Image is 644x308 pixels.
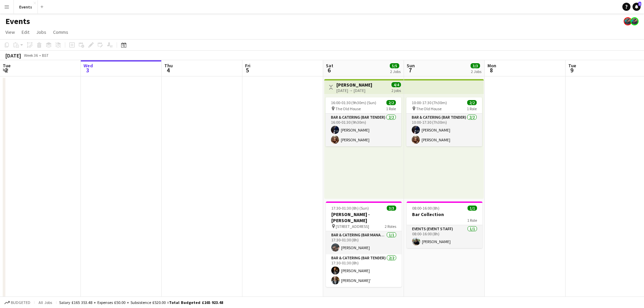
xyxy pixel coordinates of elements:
span: 4/4 [391,82,401,87]
span: 8 [486,66,496,74]
div: [DATE] → [DATE] [336,88,372,93]
h3: Bar Collection [407,211,482,217]
span: 9 [567,66,576,74]
span: Week 36 [22,53,39,58]
span: 17:30-01:30 (8h) (Sun) [331,206,369,211]
span: 4 [163,66,173,74]
app-user-avatar: Dom Roche [624,17,632,25]
a: Edit [19,28,32,37]
span: 7 [406,66,415,74]
span: The Old House [335,106,361,111]
div: 2 Jobs [471,69,481,74]
app-job-card: 17:30-01:30 (8h) (Sun)3/3[PERSON_NAME] - [PERSON_NAME] [STREET_ADDRESS]2 RolesBar & Catering (Bar... [326,202,402,287]
app-card-role: Bar & Catering (Bar Manager)1/117:30-01:30 (8h)[PERSON_NAME] [326,231,402,254]
span: All jobs [37,300,53,305]
div: 2 Jobs [390,69,401,74]
span: 5 [244,66,251,74]
span: 16:00-01:30 (9h30m) (Sun) [331,100,376,105]
a: 3 [633,3,641,11]
span: Comms [53,29,68,35]
span: 1 Role [467,106,477,111]
h1: Events [5,16,30,26]
span: Fri [245,63,251,69]
a: Comms [50,28,71,37]
span: 10:00-17:30 (7h30m) [412,100,447,105]
div: BST [42,53,49,58]
a: Jobs [33,28,49,37]
button: Events [14,0,38,14]
span: 3 [638,2,641,6]
app-job-card: 16:00-01:30 (9h30m) (Sun)2/2 The Old House1 RoleBar & Catering (Bar Tender)2/216:00-01:30 (9h30m)... [326,97,401,146]
span: 2/2 [386,100,396,105]
span: Mon [487,63,496,69]
span: Sun [407,63,415,69]
span: Budgeted [11,300,30,305]
span: 2 [2,66,10,74]
h3: [PERSON_NAME] [336,82,372,88]
span: 3/3 [387,206,396,211]
div: 2 jobs [391,87,401,93]
app-card-role: Events (Event Staff)1/108:00-16:00 (8h)[PERSON_NAME] [407,225,482,248]
span: 5/5 [390,63,399,68]
app-card-role: Bar & Catering (Bar Tender)2/217:30-01:30 (8h)[PERSON_NAME][PERSON_NAME]' [326,254,402,287]
app-user-avatar: Dom Roche [630,17,639,25]
span: 3/3 [471,63,480,68]
span: Thu [164,63,173,69]
span: 1 Role [386,106,396,111]
span: 2 Roles [385,224,396,229]
app-job-card: 08:00-16:00 (8h)1/1Bar Collection1 RoleEvents (Event Staff)1/108:00-16:00 (8h)[PERSON_NAME] [407,202,482,248]
div: Salary £165 353.48 + Expenses £50.00 + Subsistence £520.00 = [59,300,223,305]
span: 3 [82,66,93,74]
span: The Old House [416,106,442,111]
span: Total Budgeted £165 923.48 [169,300,223,305]
span: 1 Role [467,218,477,223]
span: 6 [325,66,333,74]
div: [DATE] [5,52,21,59]
app-card-role: Bar & Catering (Bar Tender)2/216:00-01:30 (9h30m)[PERSON_NAME][PERSON_NAME] [326,114,401,146]
app-card-role: Bar & Catering (Bar Tender)2/210:00-17:30 (7h30m)[PERSON_NAME][PERSON_NAME] [406,114,482,146]
span: Sat [326,63,333,69]
span: Tue [3,63,10,69]
span: 08:00-16:00 (8h) [412,206,439,211]
span: View [5,29,15,35]
span: 1/1 [468,206,477,211]
app-job-card: 10:00-17:30 (7h30m)2/2 The Old House1 RoleBar & Catering (Bar Tender)2/210:00-17:30 (7h30m)[PERSO... [406,97,482,146]
span: 2/2 [467,100,477,105]
span: Tue [568,63,576,69]
span: Wed [84,63,93,69]
button: Budgeted [3,299,31,306]
span: Jobs [36,29,46,35]
a: View [3,28,18,37]
h3: [PERSON_NAME] - [PERSON_NAME] [326,211,402,223]
span: Edit [22,29,29,35]
span: [STREET_ADDRESS] [336,224,369,229]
